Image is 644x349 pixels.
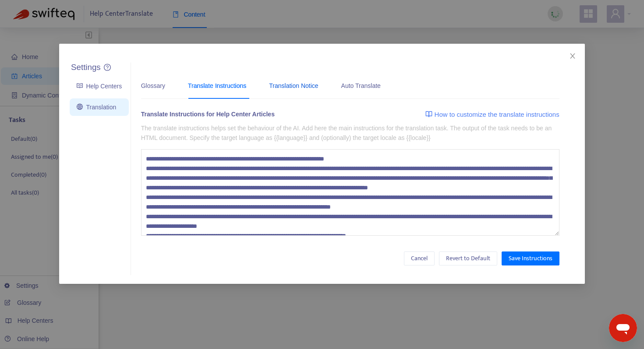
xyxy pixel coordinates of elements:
span: Cancel [411,254,428,263]
div: Auto Translate [341,81,381,91]
div: Glossary [141,81,165,91]
iframe: Botón para iniciar la ventana de mensajería [609,314,637,342]
span: question-circle [104,64,111,71]
div: Translation Notice [269,81,318,91]
a: question-circle [104,64,111,71]
p: The translate instructions helps set the behaviour of the AI. Add here the main instructions for ... [141,123,559,143]
button: Save Instructions [502,251,559,265]
button: Cancel [404,251,435,265]
a: Help Centers [77,83,122,90]
a: How to customize the translate instructions [425,109,559,120]
div: Translate Instructions [188,81,246,91]
img: image-link [425,111,432,118]
span: Revert to Default [446,254,490,263]
span: How to customize the translate instructions [435,109,559,120]
h5: Settings [71,63,101,73]
span: close [569,52,576,59]
a: Translation [77,104,116,111]
button: Revert to Default [439,251,497,265]
button: Close [568,51,577,61]
span: Save Instructions [509,254,552,263]
div: Translate Instructions for Help Center Articles [141,109,275,122]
